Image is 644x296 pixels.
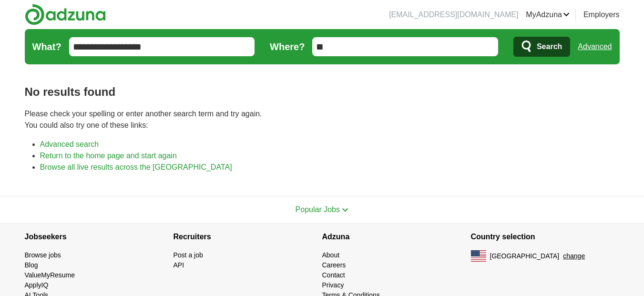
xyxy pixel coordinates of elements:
li: [EMAIL_ADDRESS][DOMAIN_NAME] [389,9,518,20]
a: Contact [322,271,345,279]
h1: No results found [25,83,620,101]
img: US flag [471,250,486,262]
a: Employers [583,9,620,20]
img: toggle icon [342,208,348,212]
span: Popular Jobs [296,205,340,214]
button: Search [513,37,570,57]
img: Adzuna logo [25,4,106,25]
p: Please check your spelling or enter another search term and try again. You could also try one of ... [25,108,620,131]
a: API [174,261,184,269]
span: Search [537,37,562,56]
a: Privacy [322,281,344,289]
a: Advanced [578,37,612,56]
span: [GEOGRAPHIC_DATA] [490,251,560,261]
a: Post a job [174,251,203,259]
a: Careers [322,261,346,269]
a: Blog [25,261,38,269]
a: ValueMyResume [25,271,75,279]
a: Advanced search [40,140,99,148]
a: MyAdzuna [526,9,570,20]
a: Browse jobs [25,251,61,259]
a: ApplyIQ [25,281,49,289]
a: Browse all live results across the [GEOGRAPHIC_DATA] [40,163,232,171]
button: change [563,251,585,261]
a: About [322,251,340,259]
label: Where? [270,40,305,54]
a: Return to the home page and start again [40,152,177,160]
h4: Country selection [471,224,620,250]
label: What? [32,40,61,54]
